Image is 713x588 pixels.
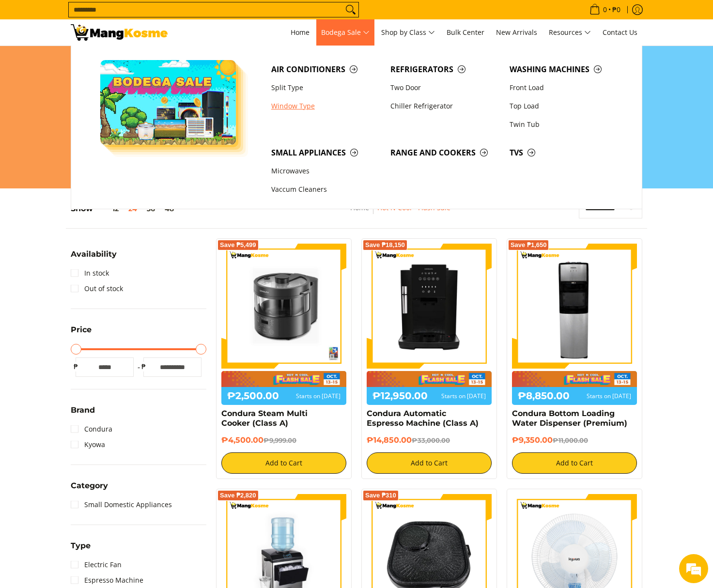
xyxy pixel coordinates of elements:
a: Range and Cookers [386,143,505,162]
span: ₱ [139,362,148,371]
span: Save ₱1,650 [511,242,547,248]
summary: Open [71,250,117,265]
nav: Main Menu [177,19,642,46]
span: Brand [71,406,95,414]
summary: Open [71,482,108,497]
a: Condura Steam Multi Cooker (Class A) [221,409,308,428]
span: Price [71,326,92,334]
span: Save ₱2,820 [220,493,256,498]
textarea: Type your message and hit 'Enter' [5,264,185,298]
a: Refrigerators [386,60,505,78]
a: Out of stock [71,281,123,296]
a: Split Type [266,78,386,97]
span: We're online! [56,122,134,220]
a: Bulk Center [442,19,489,46]
span: Air Conditioners [271,63,381,76]
a: Washing Machines [505,60,624,78]
a: Resources [544,19,596,46]
span: Contact Us [603,28,637,37]
a: Microwaves [266,162,386,181]
button: 48 [160,205,179,213]
button: 36 [142,205,160,213]
a: TVs [505,143,624,162]
img: Condura Bottom Loading Water Dispenser (Premium) [512,244,637,369]
span: Shop by Class [381,27,435,39]
a: Kyowa [71,437,105,452]
a: Shop by Class [376,19,440,46]
button: Add to Cart [367,452,492,474]
button: Add to Cart [221,452,346,474]
del: ₱33,000.00 [412,436,450,444]
span: ₱ [71,362,80,371]
span: Washing Machines [510,63,619,76]
a: Small Appliances [266,143,386,162]
a: Electric Fan [71,557,122,573]
span: ₱0 [611,6,622,13]
a: Twin Tub [505,115,624,134]
span: 0 [602,6,608,13]
img: Bodega Sale [100,60,236,145]
summary: Open [71,542,91,557]
img: Condura Steam Multi Cooker (Class A) [221,244,346,369]
a: Vaccum Cleaners [266,181,386,199]
a: Bodega Sale [316,19,374,46]
span: Resources [549,27,591,39]
nav: Breadcrumbs [283,202,518,224]
a: Condura Automatic Espresso Machine (Class A) [367,409,479,428]
h6: ₱9,350.00 [512,435,637,445]
span: Bodega Sale [321,27,370,39]
span: Availability [71,250,117,258]
a: In stock [71,265,109,281]
a: Small Domestic Appliances [71,497,172,512]
button: Add to Cart [512,452,637,474]
a: Chiller Refrigerator [386,97,505,115]
span: Refrigerators [390,63,500,76]
span: Home [291,28,310,37]
button: Search [343,2,358,17]
span: Type [71,542,91,550]
del: ₱11,000.00 [553,436,588,444]
button: 24 [124,205,142,213]
a: Front Load [505,78,624,97]
img: Hot N Cool: Mang Kosme MID-PAYDAY APPLIANCES SALE! l Mang Kosme [71,24,168,41]
span: • [587,4,623,15]
a: Condura Bottom Loading Water Dispenser (Premium) [512,409,627,428]
div: Chat with us now [50,54,163,67]
span: Save ₱5,499 [220,242,256,248]
a: Condura [71,421,112,437]
h6: ₱14,850.00 [367,435,492,445]
span: Category [71,482,108,490]
a: Top Load [505,97,624,115]
span: Range and Cookers [390,147,500,159]
span: Small Appliances [271,147,381,159]
h6: ₱4,500.00 [221,435,346,445]
div: Minimize live chat window [159,5,182,28]
a: Espresso Machine [71,573,143,588]
span: Save ₱18,150 [365,242,405,248]
img: Condura Automatic Espresso Machine (Class A) [367,244,492,369]
a: Contact Us [598,19,642,46]
a: Window Type [266,97,386,115]
span: Bulk Center [447,28,484,37]
a: Two Door [386,78,505,97]
a: Air Conditioners [266,60,386,78]
a: New Arrivals [491,19,542,46]
span: New Arrivals [496,28,537,37]
summary: Open [71,406,95,421]
span: TVs [510,147,619,159]
del: ₱9,999.00 [263,436,296,444]
a: Home [286,19,314,46]
span: Save ₱310 [365,493,396,498]
summary: Open [71,326,92,341]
